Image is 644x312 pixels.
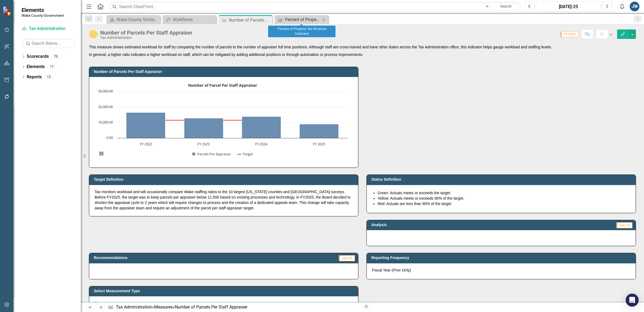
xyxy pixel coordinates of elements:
span: Elements [22,7,64,13]
span: Jun-25 [339,255,355,261]
a: Percent of Property Tax Revenue Collected [276,16,320,23]
button: Show Parcels Per Appraiser [192,152,232,156]
div: 13 [44,75,53,79]
button: JW [630,2,639,11]
a: Tax Administration [116,304,152,310]
span: Output [95,301,106,305]
img: ClearPoint Strategy [3,6,12,15]
text: 30,000.00 [98,89,113,93]
h3: Select Measurement Type [94,289,355,293]
div: Number of Parcel Per Staff Appraiser. Highcharts interactive chart. [95,81,353,162]
input: Search Below... [22,39,75,48]
p: This measure shows estimated workload for staff by comparing the number of parcels to the number ... [89,44,636,51]
a: Measures [154,304,173,310]
div: 70 [51,54,60,59]
button: Search [492,3,519,10]
text: Number of Parcel Per Staff Appraiser [188,83,257,88]
li: Green: Actuals meets or exceeds the target. [378,190,630,196]
a: Tax Administration [22,26,75,32]
li: Red: Actuals are less than 90% of the target. [378,201,630,206]
button: [DATE]-25 [536,2,601,11]
path: FY 2022, 16,432.16. Parcels Per Appraiser. [126,113,165,138]
div: Tax Administration [100,36,192,40]
h3: Target Definition [94,177,355,182]
g: Parcels Per Appraiser, series 1 of 2. Bar series with 4 bars. [126,113,339,138]
text: 10,000.00 [98,120,113,125]
div: Number of Parcels Per Staff Appraiser [229,17,271,24]
div: Percent of Property Tax Revenue Collected [285,16,320,23]
text: FY 2022 [140,142,152,146]
a: Wake County Strategic Plan [108,16,159,23]
text: FY 2023 [198,142,210,146]
p: Tax monitors workload and will occasionally compare Wake staffing ratios to the 10 largest [US_ST... [95,189,353,211]
span: Jun-25 [616,222,632,228]
h3: Recommendations [94,256,269,260]
a: Workflows [164,16,215,23]
h3: Number of Parcels Per Staff Appraiser [94,70,355,74]
small: Wake County Government [22,13,64,18]
div: Wake County Strategic Plan [117,16,159,23]
div: Open Intercom Messenger [626,294,639,307]
h3: Reporting Frequency [371,256,633,260]
div: [DATE]-25 [538,4,599,10]
path: FY 2024, 13,847.12903226. Parcels Per Appraiser. [242,117,281,138]
span: Search [500,4,512,8]
button: Show Target [237,152,253,156]
p: In general, a higher ratio indicates a higher workload on staff, which can be mitigated by adding... [89,51,636,57]
span: FY 2025 [560,31,578,37]
div: Workflows [173,16,215,23]
div: Number of Parcels Per Staff Appraiser [175,304,247,310]
li: Yellow: Actuals meets or exceeds 90% of the target. [378,196,630,201]
img: At Risk [89,30,98,39]
div: 17 [47,65,56,69]
h3: Status Definition [371,177,633,182]
a: Elements [27,64,45,70]
text: 20,000.00 [98,104,113,109]
div: Fiscal Year (Prior Only) [367,263,636,279]
path: FY 2025, 8,966.6122449. Parcels Per Appraiser. [300,124,339,138]
div: » » [108,304,358,310]
text: FY 2025 [313,142,325,146]
input: Search ClearPoint... [109,2,521,11]
path: FY 2023, 12,746.78787879. Parcels Per Appraiser. [184,118,223,138]
button: View chart menu, Number of Parcel Per Staff Appraiser [98,150,105,157]
div: Percent of Property Tax Revenue Collected [268,26,335,37]
a: Reports [27,74,42,80]
a: Scorecards [27,53,49,60]
div: Number of Parcels Per Staff Appraiser [100,30,192,36]
svg: Interactive chart [95,81,351,162]
text: 0.00 [106,135,113,140]
h3: Analysis [371,223,497,227]
text: FY 2024 [255,142,268,146]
